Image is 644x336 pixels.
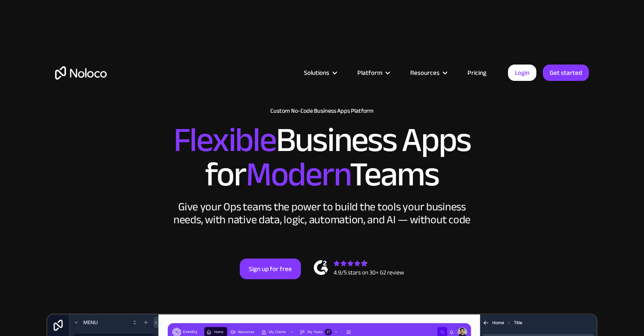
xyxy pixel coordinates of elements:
[347,67,399,78] div: Platform
[457,67,497,78] a: Pricing
[55,66,107,80] a: home
[293,67,347,78] div: Solutions
[508,65,536,81] a: Login
[410,67,440,78] div: Resources
[246,142,350,207] span: Modern
[240,259,301,279] a: Sign up for free
[399,67,457,78] div: Resources
[173,108,276,172] span: Flexible
[55,123,589,192] h2: Business Apps for Teams
[357,67,382,78] div: Platform
[304,67,329,78] div: Solutions
[543,65,589,81] a: Get started
[171,200,473,226] div: Give your Ops teams the power to build the tools your business needs, with native data, logic, au...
